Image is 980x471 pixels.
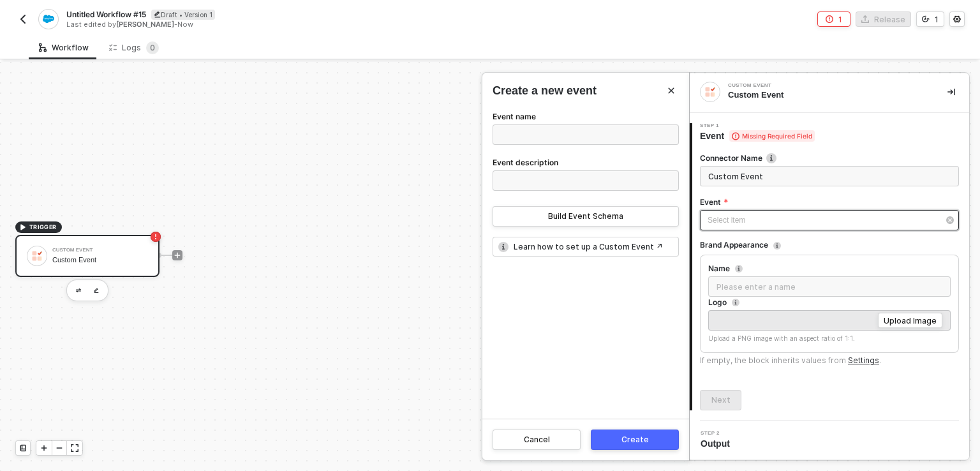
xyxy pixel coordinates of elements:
div: Cancel [524,435,550,445]
div: Workflow [39,43,89,53]
button: Close [664,83,679,98]
div: Last edited by - Now [66,20,489,29]
span: Output [701,437,735,450]
div: Name [708,264,730,274]
button: 1 [916,11,944,27]
button: 1 [817,11,850,27]
div: Custom Event [728,83,919,88]
label: Event name [493,111,536,124]
div: 1 [838,14,842,25]
span: icon-expand [71,444,78,452]
div: Brand Appearance [700,240,768,250]
div: Step 1Event Missing Required FieldConnector Nameicon-infoEventBrand AppearanceNameLogoUpload Imag... [690,123,969,410]
span: Event [700,130,815,142]
button: Cancel [493,430,581,450]
div: Logs [109,41,159,54]
div: Upload Image [884,315,937,326]
span: [PERSON_NAME] [116,20,174,29]
div: Draft • Version 1 [151,10,215,20]
img: integration-icon [43,13,54,25]
div: Build Event Schema [548,211,623,221]
button: Upload Image [878,313,942,328]
div: 1 [935,14,939,25]
span: icon-error-page [826,15,833,23]
div: Create [621,435,649,445]
label: Event [700,197,959,207]
input: Event name [493,124,679,145]
button: Build Event Schema [493,206,679,227]
div: Custom Event [728,89,927,101]
div: If empty, the block inherits values from . [700,355,881,366]
input: Please enter a name [708,276,951,297]
span: Untitled Workflow #15 [66,9,146,20]
button: back [15,11,31,27]
button: Create [591,430,679,450]
input: Event description [493,170,679,191]
span: icon-info [773,242,781,250]
span: Missing Required Field [729,130,815,142]
button: Next [700,390,741,410]
span: icon-info [498,242,509,252]
img: integration-icon [704,86,716,98]
sup: 0 [146,41,159,54]
span: icon-minus [56,444,63,452]
span: icon-play [40,444,48,452]
input: Enter description [700,166,959,186]
img: icon-info [766,153,776,163]
span: Upload a PNG image with an aspect ratio of 1:1. [708,334,855,342]
span: icon-versioning [922,15,930,23]
span: Step 1 [700,123,815,128]
span: Create a new event [493,83,597,99]
label: Event description [493,157,558,170]
a: Settings [848,355,879,365]
span: icon-info [735,265,743,273]
span: icon-collapse-right [947,88,955,96]
button: Release [856,11,911,27]
img: back [18,14,28,24]
a: Learn how to set up a Custom Event ↗ [514,241,663,252]
div: Logo [708,297,727,308]
span: icon-settings [953,15,961,23]
span: Step 2 [701,431,735,436]
span: icon-info [732,299,739,306]
label: Connector Name [700,153,959,163]
span: icon-edit [154,11,161,18]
